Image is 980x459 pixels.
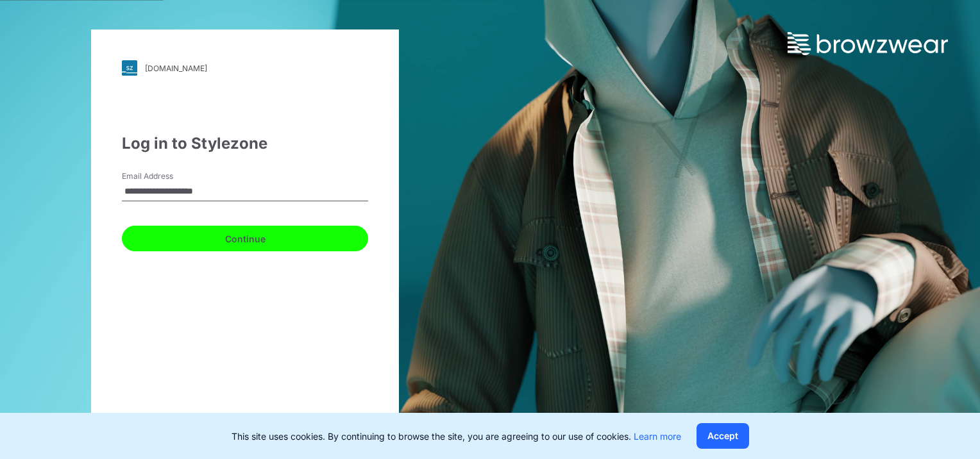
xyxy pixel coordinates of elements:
label: Email Address [122,171,212,182]
p: This site uses cookies. By continuing to browse the site, you are agreeing to our use of cookies. [232,430,681,443]
a: [DOMAIN_NAME] [122,60,368,76]
button: Accept [697,423,749,449]
button: Continue [122,226,368,251]
div: [DOMAIN_NAME] [145,63,207,73]
a: Learn more [634,431,681,442]
img: browzwear-logo.73288ffb.svg [788,32,948,55]
div: Log in to Stylezone [122,132,368,155]
img: svg+xml;base64,PHN2ZyB3aWR0aD0iMjgiIGhlaWdodD0iMjgiIHZpZXdCb3g9IjAgMCAyOCAyOCIgZmlsbD0ibm9uZSIgeG... [122,60,137,76]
